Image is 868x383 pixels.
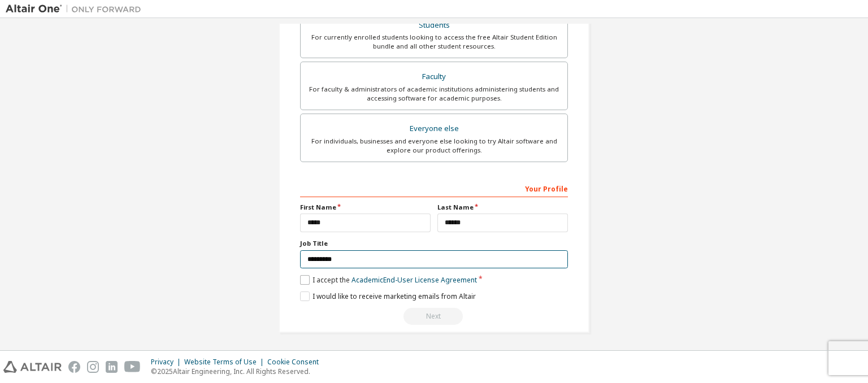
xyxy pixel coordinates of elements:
div: You need to provide your academic email [300,308,568,325]
div: Everyone else [307,121,561,137]
img: linkedin.svg [106,361,118,373]
img: altair_logo.svg [3,361,62,373]
div: Cookie Consent [267,358,325,367]
p: © 2025 Altair Engineering, Inc. All Rights Reserved. [151,367,325,376]
div: Website Terms of Use [184,358,267,367]
img: facebook.svg [68,361,80,373]
label: Last Name [437,203,568,212]
img: Altair One [6,3,147,15]
div: For faculty & administrators of academic institutions administering students and accessing softwa... [307,85,561,103]
div: Faculty [307,69,561,85]
label: I accept the [300,275,477,285]
label: Job Title [300,239,568,248]
label: First Name [300,203,431,212]
div: Students [307,18,561,33]
label: I would like to receive marketing emails from Altair [300,291,476,301]
div: For currently enrolled students looking to access the free Altair Student Edition bundle and all ... [307,33,561,51]
div: Privacy [151,358,184,367]
a: Academic End-User License Agreement [351,275,477,285]
img: instagram.svg [87,361,99,373]
div: For individuals, businesses and everyone else looking to try Altair software and explore our prod... [307,137,561,155]
img: youtube.svg [124,361,141,373]
div: Your Profile [300,179,568,197]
